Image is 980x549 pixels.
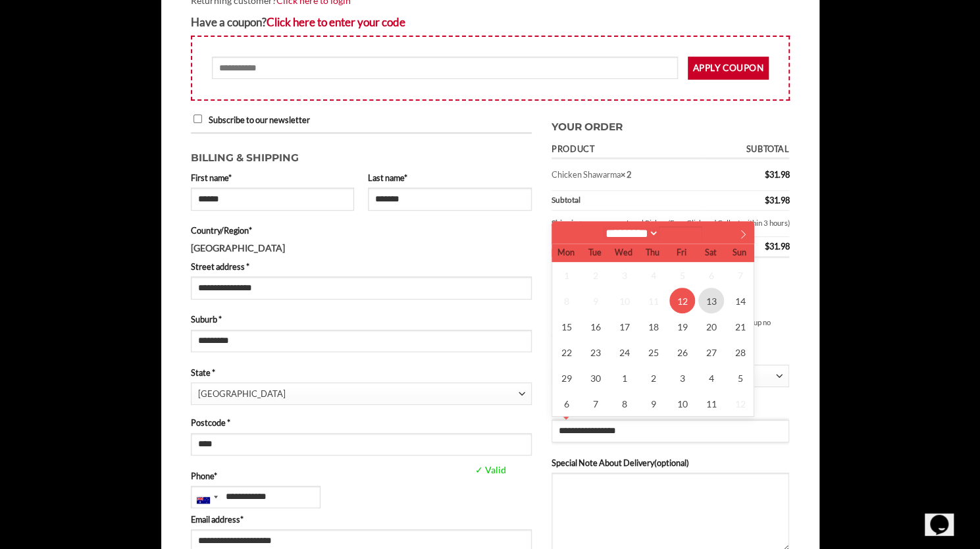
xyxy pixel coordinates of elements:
span: September 1, 2025 [554,262,579,288]
span: New South Wales [198,383,519,405]
span: Wed [609,249,638,257]
span: October 10, 2025 [669,390,695,416]
span: October 5, 2025 [727,365,753,390]
input: Year [659,226,702,240]
label: Street address [191,260,532,273]
span: September 16, 2025 [582,313,608,339]
label: Last name [368,171,532,184]
a: Enter your coupon code [267,15,405,29]
button: Apply coupon [688,57,769,80]
span: $ [764,241,769,251]
span: September 4, 2025 [640,262,666,288]
span: Mon [552,249,580,257]
span: October 6, 2025 [554,390,579,416]
label: Local Pickup (Free Click and Collect within 3 hours) [596,215,790,232]
iframe: chat widget [925,496,967,536]
span: Thu [638,249,667,257]
span: October 12, 2025 [727,390,753,416]
strong: × 2 [621,169,631,180]
label: Special Note About Delivery [552,456,790,469]
span: September 24, 2025 [611,339,637,365]
span: September 25, 2025 [640,339,666,365]
span: October 2, 2025 [640,365,666,390]
span: Tue [580,249,609,257]
label: Postcode [191,416,532,429]
bdi: 31.98 [764,169,789,180]
span: $ [764,195,769,205]
span: September 5, 2025 [669,262,695,288]
span: ✓ Valid [472,463,602,478]
input: Subscribe to our newsletter [193,115,202,123]
label: Suburb [191,313,532,326]
label: State [191,366,532,379]
span: October 7, 2025 [582,390,608,416]
span: October 1, 2025 [611,365,637,390]
td: Chicken Shawarma [552,159,704,190]
span: September 8, 2025 [554,288,579,313]
span: Fri [667,249,696,257]
span: September 13, 2025 [698,288,724,313]
strong: [GEOGRAPHIC_DATA] [191,242,285,253]
h3: Your order [552,113,790,136]
label: Country/Region [191,224,532,237]
span: (optional) [654,457,689,468]
span: September 7, 2025 [727,262,753,288]
span: Sat [696,249,725,257]
span: September 15, 2025 [554,313,579,339]
span: September 14, 2025 [727,288,753,313]
span: September 6, 2025 [698,262,724,288]
h3: Billing & Shipping [191,144,532,167]
span: September 20, 2025 [698,313,724,339]
span: September 19, 2025 [669,313,695,339]
span: September 12, 2025 [669,288,695,313]
span: September 29, 2025 [554,365,579,390]
span: Sun [725,249,754,257]
th: Product [552,140,704,159]
span: September 18, 2025 [640,313,666,339]
span: September 23, 2025 [582,339,608,365]
span: September 3, 2025 [611,262,637,288]
div: Australia: +61 [192,486,222,508]
span: September 28, 2025 [727,339,753,365]
span: September 22, 2025 [554,339,579,365]
span: September 9, 2025 [582,288,608,313]
span: September 27, 2025 [698,339,724,365]
span: September 21, 2025 [727,313,753,339]
span: September 26, 2025 [669,339,695,365]
label: First name [191,171,355,184]
span: September 10, 2025 [611,288,637,313]
span: Subscribe to our newsletter [209,115,310,125]
span: October 11, 2025 [698,390,724,416]
span: September 30, 2025 [582,365,608,390]
span: September 2, 2025 [582,262,608,288]
span: September 17, 2025 [611,313,637,339]
span: October 9, 2025 [640,390,666,416]
span: State [191,382,532,405]
span: October 4, 2025 [698,365,724,390]
span: $ [764,169,769,180]
label: Email address [191,513,532,526]
span: October 3, 2025 [669,365,695,390]
bdi: 31.98 [764,195,789,205]
div: Have a coupon? [191,13,790,31]
label: Phone [191,469,532,483]
th: Shipping [552,211,592,237]
th: Subtotal [552,191,704,211]
span: September 11, 2025 [640,288,666,313]
span: October 8, 2025 [611,390,637,416]
th: Subtotal [703,140,789,159]
bdi: 31.98 [764,241,789,251]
